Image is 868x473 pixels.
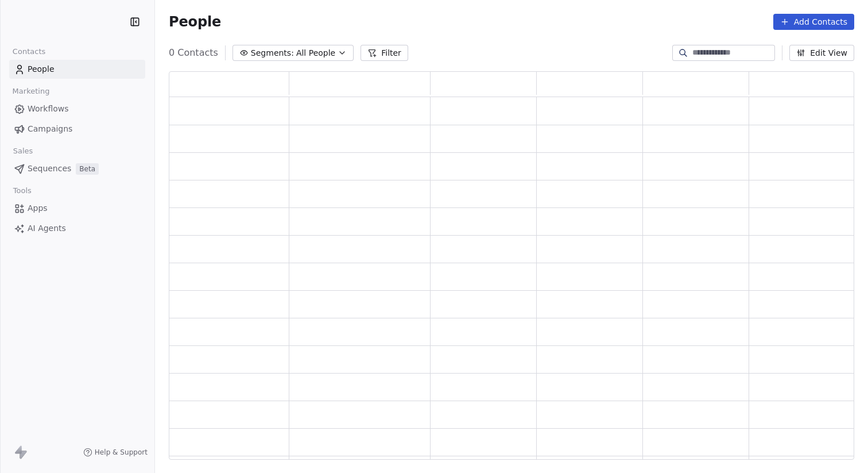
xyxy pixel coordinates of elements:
[9,99,145,118] a: Workflows
[83,448,148,457] a: Help & Support
[28,103,69,115] span: Workflows
[9,120,145,139] a: Campaigns
[251,47,294,59] span: Segments:
[773,14,854,30] button: Add Contacts
[28,202,48,214] span: Apps
[9,199,145,218] a: Apps
[169,97,855,460] div: grid
[9,219,145,238] a: AI Agents
[361,45,408,61] button: Filter
[296,47,335,59] span: All People
[28,163,71,175] span: Sequences
[7,43,51,60] span: Contacts
[789,45,854,61] button: Edit View
[28,222,66,234] span: AI Agents
[9,159,145,178] a: SequencesBeta
[9,60,145,79] a: People
[169,46,218,60] span: 0 Contacts
[169,13,221,30] span: People
[95,448,148,457] span: Help & Support
[28,123,72,135] span: Campaigns
[28,63,55,75] span: People
[7,83,55,100] span: Marketing
[8,143,38,160] span: Sales
[76,163,99,175] span: Beta
[8,182,36,199] span: Tools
